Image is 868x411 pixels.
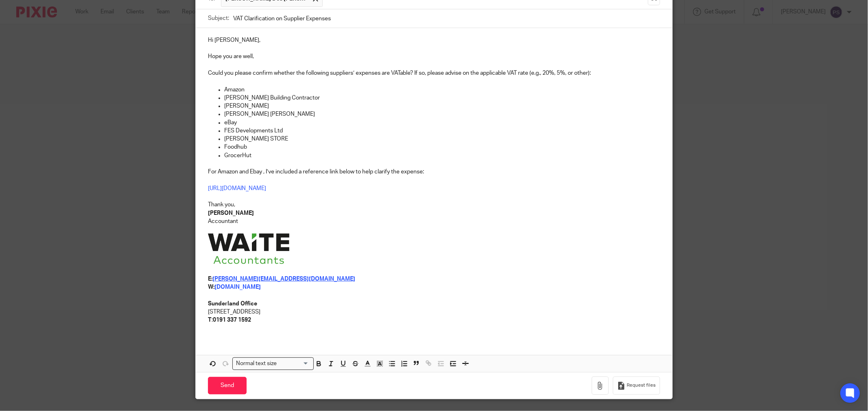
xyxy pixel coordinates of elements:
[232,357,314,370] div: Search for option
[234,359,279,368] span: Normal text size
[208,201,660,209] p: Thank you,
[208,69,660,77] p: Could you please confirm whether the following suppliers’ expenses are VATable? If so, please adv...
[224,135,660,143] p: [PERSON_NAME] STORE
[627,382,656,389] span: Request files
[208,210,254,216] strong: [PERSON_NAME]
[208,284,214,290] strong: W:
[224,127,660,135] p: FES Developments Ltd
[224,110,660,118] p: [PERSON_NAME] [PERSON_NAME]
[208,234,289,264] img: Image
[208,36,660,44] p: Hi [PERSON_NAME],
[208,377,247,394] input: Send
[208,217,660,225] p: Accountant
[224,94,660,102] p: [PERSON_NAME] Building Contractor
[280,359,309,368] input: Search for option
[208,52,660,61] p: Hope you are well,
[224,119,660,127] p: eBay
[208,14,229,22] label: Subject:
[224,151,660,160] p: GrocerHut
[613,376,660,395] button: Request files
[208,308,660,316] p: [STREET_ADDRESS]
[214,284,261,290] a: [DOMAIN_NAME]
[208,276,212,282] strong: E:
[213,317,251,323] strong: 0191 337 1592
[224,102,660,110] p: [PERSON_NAME]
[208,186,266,191] a: [URL][DOMAIN_NAME]
[208,301,257,307] strong: Sunderland Office
[208,316,660,324] p: :
[224,86,660,94] p: Amazon
[224,143,660,151] p: Foodhub
[208,317,212,323] strong: T
[208,168,660,176] p: For Amazon and Ebay , I’ve included a reference link below to help clarify the expense:
[212,276,355,282] a: [PERSON_NAME][EMAIL_ADDRESS][DOMAIN_NAME]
